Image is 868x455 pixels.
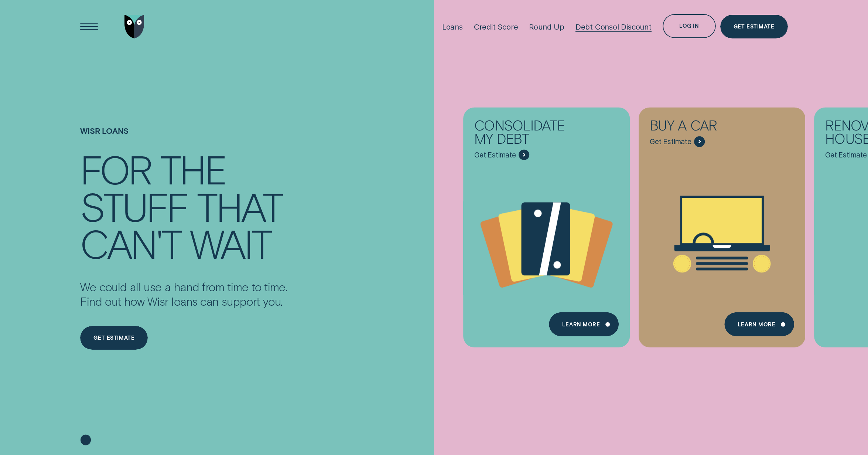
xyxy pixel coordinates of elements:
[190,224,271,261] div: wait
[80,224,181,261] div: can't
[442,22,463,31] div: Loans
[663,14,716,38] button: Log in
[639,108,805,341] a: Buy a car - Learn more
[549,312,619,336] a: Learn more
[474,119,581,149] div: Consolidate my debt
[80,279,287,308] p: We could all use a hand from time to time. Find out how Wisr loans can support you.
[80,150,151,187] div: For
[529,22,564,31] div: Round Up
[463,108,630,341] a: Consolidate my debt - Learn more
[197,187,282,224] div: that
[124,15,144,39] img: Wisr
[474,22,518,31] div: Credit Score
[650,137,691,146] span: Get Estimate
[160,150,226,187] div: the
[575,22,652,31] div: Debt Consol Discount
[650,119,756,136] div: Buy a car
[724,312,794,336] a: Learn More
[77,15,101,39] button: Open Menu
[80,187,188,224] div: stuff
[474,150,516,159] span: Get Estimate
[825,150,867,159] span: Get Estimate
[80,126,287,150] h1: Wisr loans
[80,326,148,350] a: Get estimate
[80,150,287,261] h4: For the stuff that can't wait
[720,15,788,39] a: Get Estimate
